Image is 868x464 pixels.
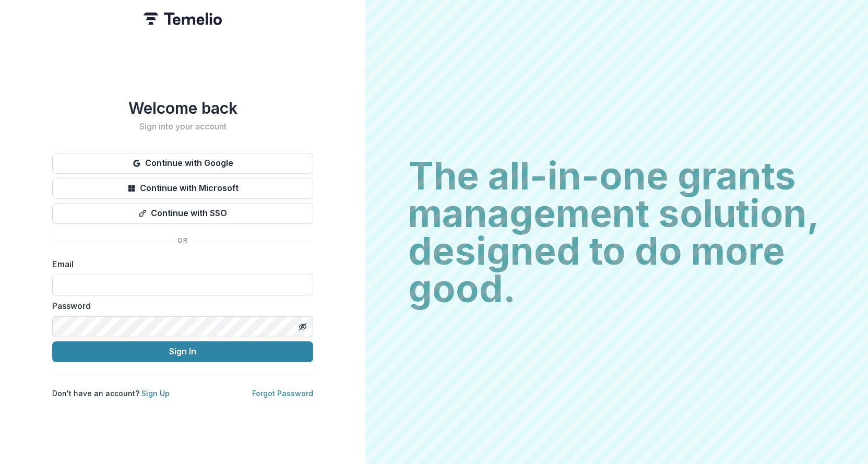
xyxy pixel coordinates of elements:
[52,258,307,270] label: Email
[52,122,313,132] h2: Sign into your account
[52,99,313,117] h1: Welcome back
[52,203,313,224] button: Continue with SSO
[144,13,222,25] img: Temelio
[252,389,313,398] a: Forgot Password
[52,153,313,174] button: Continue with Google
[52,300,307,312] label: Password
[52,178,313,199] button: Continue with Microsoft
[52,341,313,362] button: Sign In
[141,389,170,398] a: Sign Up
[294,318,311,335] button: Toggle password visibility
[52,388,170,399] p: Don't have an account?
